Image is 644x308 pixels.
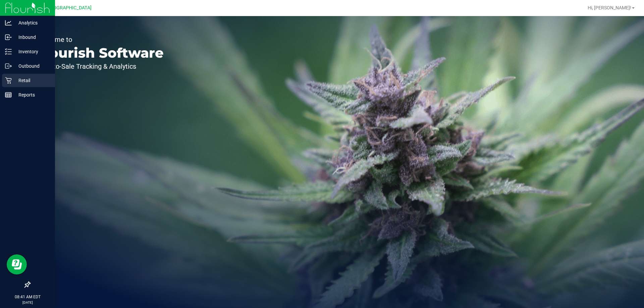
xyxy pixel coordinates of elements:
[3,300,52,305] p: [DATE]
[5,19,12,26] inline-svg: Analytics
[36,46,164,60] p: Flourish Software
[7,254,27,274] iframe: Resource center
[36,36,164,43] p: Welcome to
[588,5,631,10] span: Hi, [PERSON_NAME]!
[12,48,52,56] p: Inventory
[36,63,164,70] p: Seed-to-Sale Tracking & Analytics
[12,33,52,41] p: Inbound
[5,91,12,98] inline-svg: Reports
[5,77,12,84] inline-svg: Retail
[5,63,12,69] inline-svg: Outbound
[12,91,52,99] p: Reports
[5,34,12,41] inline-svg: Inbound
[12,62,52,70] p: Outbound
[12,76,52,84] p: Retail
[3,294,52,300] p: 08:41 AM EDT
[46,5,92,11] span: [GEOGRAPHIC_DATA]
[12,19,52,27] p: Analytics
[5,48,12,55] inline-svg: Inventory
